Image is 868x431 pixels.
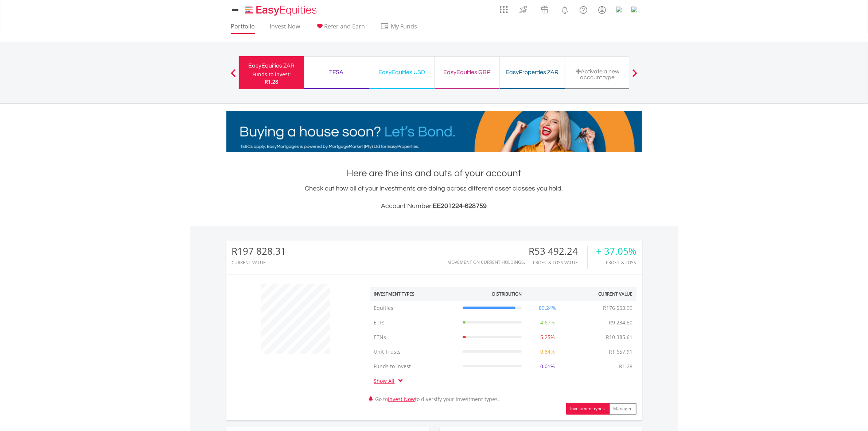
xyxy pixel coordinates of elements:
div: EasyEquities USD [374,67,430,77]
a: Notifications [556,2,574,16]
td: Equities [370,301,459,315]
button: Manager [609,403,637,415]
th: Current Value [570,287,637,301]
td: R176 553.99 [600,301,637,315]
div: Go to to diversify your investment types. [365,280,642,415]
div: Funds to invest: [252,71,291,78]
a: Home page [242,2,320,16]
div: R53 492.24 [529,246,587,257]
td: R9 234.50 [606,315,637,330]
a: My Profile [593,2,611,18]
button: Investment types [566,403,610,415]
img: EasyEquities_Logo.png [244,4,320,16]
td: R10 385.61 [603,330,637,345]
td: 89.24% [525,301,570,315]
span: R1.28 [265,78,278,85]
td: R1 657.91 [606,345,637,359]
img: 20px.png [616,7,622,12]
span: EE201224-628759 [433,203,487,209]
a: Portfolio [228,23,258,34]
a: Show All [374,377,398,384]
div: TFSA [308,67,365,77]
img: EasyMortage Promotion Banner [226,111,642,152]
div: Check out how all of your investments are doing across different asset classes you hold. [226,184,642,211]
div: R197 828.31 [232,246,287,257]
td: ETFs [370,315,459,330]
td: Funds to Invest [370,359,459,374]
div: EasyEquities GBP [439,67,495,77]
span: Refer and Earn [324,22,365,30]
div: Profit & Loss Value [529,260,587,265]
h3: Account Number: [226,201,642,211]
div: Profit & Loss [596,260,637,265]
a: Refer and Earn [312,23,368,34]
img: thrive-v2.svg [517,4,529,15]
td: 0.01% [525,359,570,374]
div: + 37.05% [596,246,637,257]
div: Distribution [492,291,522,297]
div: EasyEquities ZAR [244,61,300,71]
td: R1.28 [616,359,637,374]
td: 5.25% [525,330,570,345]
a: Invest Now [388,396,415,403]
td: 4.67% [525,315,570,330]
div: Movement on Current Holdings: [448,260,525,265]
h1: Here are the ins and outs of your account [226,167,642,180]
a: Invest Now [267,23,303,34]
a: Vouchers [534,2,556,15]
div: EasyProperties ZAR [504,67,560,77]
td: Unit Trusts [370,345,459,359]
span: My Funds [380,22,428,31]
a: AppsGrid [495,2,513,14]
div: CURRENT VALUE [232,260,287,265]
img: 20px.png [631,7,637,12]
div: Activate a new account type [569,68,626,80]
th: Investment Types [370,287,459,301]
td: ETNs [370,330,459,345]
img: vouchers-v2.svg [539,4,551,15]
a: FAQ's and Support [574,2,593,16]
td: 0.84% [525,345,570,359]
img: grid-menu-icon.svg [500,5,508,14]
